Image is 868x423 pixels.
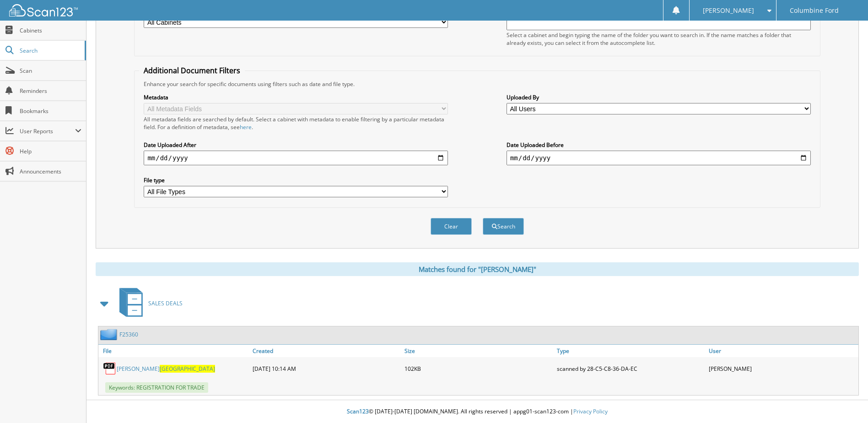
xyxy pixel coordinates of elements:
span: Bookmarks [20,107,81,115]
span: Scan [20,67,81,75]
img: folder2.png [100,329,119,340]
span: Scan123 [347,407,369,415]
input: start [144,151,448,165]
label: Metadata [144,93,448,101]
div: Matches found for "[PERSON_NAME]" [96,262,859,276]
img: scan123-logo-white.svg [9,4,78,16]
a: User [706,345,858,357]
input: end [507,151,811,165]
div: [DATE] 10:14 AM [250,359,402,378]
a: Privacy Policy [573,407,608,415]
span: User Reports [20,127,75,135]
a: Size [402,345,554,357]
span: Announcements [20,168,81,175]
a: Type [555,345,706,357]
legend: Additional Document Filters [139,65,245,76]
a: Created [250,345,402,357]
div: 102KB [402,359,554,378]
div: Select a cabinet and begin typing the name of the folder you want to search in. If the name match... [507,31,811,47]
a: [PERSON_NAME][GEOGRAPHIC_DATA] [117,365,215,373]
div: All metadata fields are searched by default. Select a cabinet with metadata to enable filtering b... [144,115,448,131]
label: Date Uploaded Before [507,141,811,149]
div: [PERSON_NAME] [706,359,858,378]
div: © [DATE]-[DATE] [DOMAIN_NAME]. All rights reserved | appg01-scan123-com | [86,401,868,423]
span: SALES DEALS [148,299,183,307]
button: Clear [431,218,472,235]
label: Uploaded By [507,93,811,101]
span: [PERSON_NAME] [703,8,754,13]
a: here [240,123,252,131]
label: File type [144,176,448,184]
span: Search [20,47,80,54]
span: Reminders [20,87,81,95]
iframe: Chat Widget [822,379,868,423]
span: [GEOGRAPHIC_DATA] [160,365,215,373]
span: Cabinets [20,27,81,34]
span: Help [20,147,81,155]
div: Enhance your search for specific documents using filters such as date and file type. [139,80,815,88]
span: Keywords: REGISTRATION FOR TRADE [105,382,208,393]
img: PDF.png [103,362,117,375]
label: Date Uploaded After [144,141,448,149]
button: Search [483,218,524,235]
a: SALES DEALS [114,285,183,321]
a: F25360 [119,331,138,338]
span: Columbine Ford [790,8,839,13]
a: File [98,345,250,357]
div: scanned by 28-C5-C8-36-DA-EC [555,359,706,378]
